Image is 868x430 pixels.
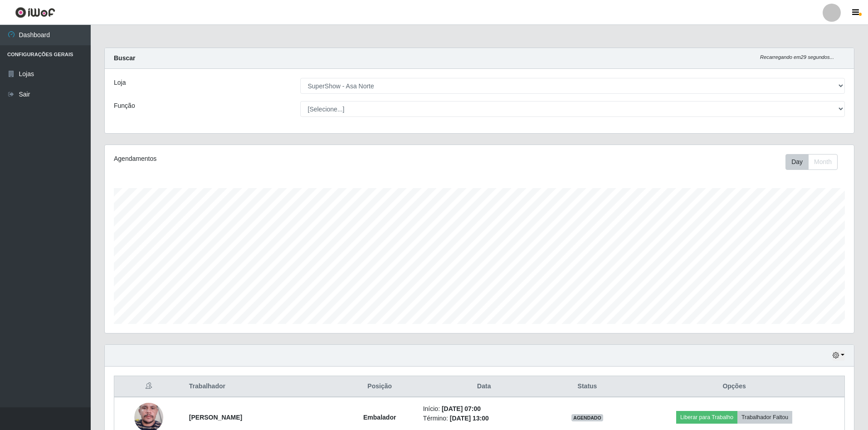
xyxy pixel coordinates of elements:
[114,101,135,111] label: Função
[442,405,481,412] time: [DATE] 07:00
[418,376,551,397] th: Data
[363,414,396,421] strong: Embalador
[423,414,545,423] li: Término:
[676,411,737,424] button: Liberar para Trabalho
[760,54,834,60] i: Recarregando em 29 segundos...
[808,154,838,170] button: Month
[551,376,624,397] th: Status
[189,414,242,421] strong: [PERSON_NAME]
[114,54,135,62] strong: Buscar
[450,415,489,422] time: [DATE] 13:00
[342,376,418,397] th: Posição
[114,78,126,87] label: Loja
[571,414,603,421] span: AGENDADO
[785,154,838,170] div: First group
[624,376,844,397] th: Opções
[114,154,410,164] div: Agendamentos
[15,7,55,18] img: CoreUI Logo
[423,404,545,414] li: Início:
[785,154,845,170] div: Toolbar with button groups
[184,376,342,397] th: Trabalhador
[785,154,809,170] button: Day
[737,411,792,424] button: Trabalhador Faltou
